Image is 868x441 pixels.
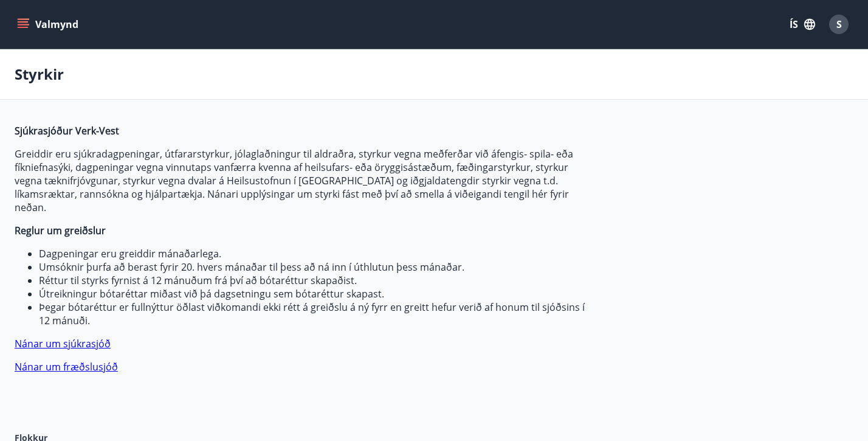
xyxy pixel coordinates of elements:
[39,274,588,287] li: Réttur til styrks fyrnist á 12 mánuðum frá því að bótaréttur skapaðist.
[39,260,588,274] li: Umsóknir þurfa að berast fyrir 20. hvers mánaðar til þess að ná inn í úthlutun þess mánaðar.
[15,124,119,137] strong: Sjúkrasjóður Verk-Vest
[39,287,588,300] li: Útreikningur bótaréttar miðast við þá dagsetningu sem bótaréttur skapast.
[15,64,64,85] p: Styrkir
[15,13,83,35] button: menu
[15,224,106,237] strong: Reglur um greiðslur
[39,247,588,260] li: Dagpeningar eru greiddir mánaðarlega.
[39,300,588,327] li: Þegar bótaréttur er fullnýttur öðlast viðkomandi ekki rétt á greiðslu á ný fyrr en greitt hefur v...
[15,360,118,373] a: Nánar um fræðslusjóð
[15,337,111,350] a: Nánar um sjúkrasjóð
[783,13,822,35] button: ÍS
[15,147,588,214] p: Greiddir eru sjúkradagpeningar, útfararstyrkur, jólaglaðningur til aldraðra, styrkur vegna meðfer...
[836,18,842,31] span: S
[824,10,853,39] button: S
